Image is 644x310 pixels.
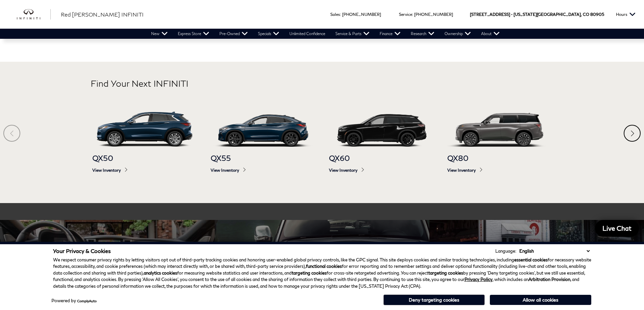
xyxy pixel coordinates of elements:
[306,263,342,269] strong: functional cookies
[406,29,439,39] a: Research
[414,12,453,17] a: [PHONE_NUMBER]
[439,29,476,39] a: Ownership
[399,12,412,17] span: Service
[464,277,493,282] a: Privacy Policy
[447,112,552,146] img: QX80
[470,12,604,17] a: [STREET_ADDRESS] • [US_STATE][GEOGRAPHIC_DATA], CO 80905
[211,168,315,173] span: View Inventory
[447,125,552,179] a: QX80 QX80 View Inventory
[92,112,197,146] img: QX50
[77,299,97,303] a: ComplyAuto
[292,270,327,276] strong: targeting cookies
[476,29,505,39] a: About
[375,29,406,39] a: Finance
[599,224,635,232] span: Live Chat
[211,125,315,179] a: QX55 QX55 View Inventory
[253,29,284,39] a: Specials
[173,29,214,39] a: Express Store
[330,12,340,17] span: Sales
[495,249,516,253] div: Language:
[61,10,144,19] a: Red [PERSON_NAME] INFINITI
[51,299,97,303] div: Powered by
[342,12,381,17] a: [PHONE_NUMBER]
[595,220,639,237] a: Live Chat
[92,153,197,163] span: QX50
[329,168,434,173] span: View Inventory
[528,277,570,282] strong: Arbitration Provision
[428,270,463,276] strong: targeting cookies
[17,9,51,20] img: INFINITI
[211,112,315,146] img: QX55
[514,257,548,262] strong: essential cookies
[144,270,177,276] strong: analytics cookies
[447,168,552,173] span: View Inventory
[91,79,554,105] h2: Find Your Next INFINITI
[214,29,253,39] a: Pre-Owned
[412,12,413,17] span: :
[490,295,591,305] button: Allow all cookies
[17,9,51,20] a: infiniti
[329,153,434,163] span: QX60
[53,248,111,254] span: Your Privacy & Cookies
[624,125,641,142] div: Next
[447,153,552,163] span: QX80
[92,168,197,173] span: View Inventory
[284,29,330,39] a: Unlimited Confidence
[329,112,434,146] img: QX60
[61,11,144,18] span: Red [PERSON_NAME] INFINITI
[211,153,315,163] span: QX55
[340,12,341,17] span: :
[92,125,197,179] a: QX50 QX50 View Inventory
[383,294,485,305] button: Deny targeting cookies
[53,257,591,290] p: We respect consumer privacy rights by letting visitors opt out of third-party tracking cookies an...
[146,29,173,39] a: New
[329,125,434,179] a: QX60 QX60 View Inventory
[518,248,591,254] select: Language Select
[146,29,505,39] nav: Main Navigation
[330,29,375,39] a: Service & Parts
